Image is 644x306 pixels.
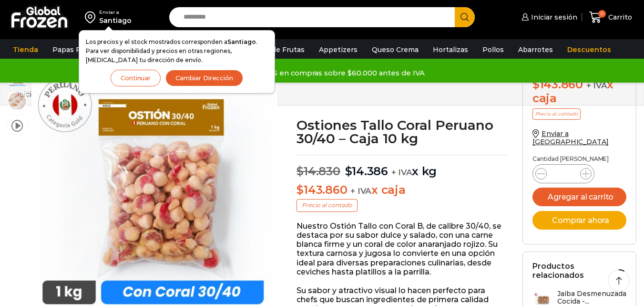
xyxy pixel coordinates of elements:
[532,77,540,91] span: $
[86,37,268,65] p: Los precios y el stock mostrados corresponden a . Para ver disponibilidad y precios en otras regi...
[85,9,99,25] img: address-field-icon.svg
[519,8,577,27] a: Iniciar sesión
[554,167,572,180] input: Product quantity
[345,164,352,178] span: $
[296,164,340,178] bdi: 14.830
[532,129,609,146] a: Enviar a [GEOGRAPHIC_DATA]
[111,70,161,86] button: Continuar
[296,164,304,178] span: $
[606,12,632,22] span: Carrito
[367,41,423,59] a: Queso Crema
[296,155,508,179] p: x kg
[245,41,309,59] a: Pulpa de Frutas
[165,70,243,86] button: Cambiar Dirección
[296,199,358,211] p: Precio al contado
[99,9,132,16] div: Enviar a
[532,108,581,120] p: Precio al contado
[455,7,475,27] button: Search button
[529,12,577,22] span: Iniciar sesión
[296,222,508,276] p: Nuestro Ostión Tallo con Coral B, de calibre 30/40, se destaca por su sabor dulce y salado, con u...
[587,6,634,29] a: 0 Carrito
[296,183,347,197] bdi: 143.860
[532,77,583,91] bdi: 143.860
[532,211,627,230] button: Comprar ahora
[478,41,509,59] a: Pollos
[391,168,412,177] span: + IVA
[557,290,627,306] h3: Jaiba Desmenuzada Cocida -...
[296,183,304,197] span: $
[345,164,388,178] bdi: 14.386
[227,38,256,45] strong: Santiago
[296,183,508,197] p: x caja
[532,156,627,162] p: Cantidad [PERSON_NAME]
[513,41,558,59] a: Abarrotes
[350,186,371,196] span: + IVA
[532,262,627,280] h2: Productos relacionados
[48,41,101,59] a: Papas Fritas
[296,118,508,145] h1: Ostiones Tallo Coral Peruano 30/40 – Caja 10 kg
[598,10,606,18] span: 0
[99,16,132,25] div: Santiago
[314,41,362,59] a: Appetizers
[586,81,607,90] span: + IVA
[428,41,473,59] a: Hortalizas
[532,188,627,206] button: Agregar al carrito
[532,78,627,106] div: x caja
[8,41,43,59] a: Tienda
[562,41,616,59] a: Descuentos
[8,92,27,111] span: ostion tallo coral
